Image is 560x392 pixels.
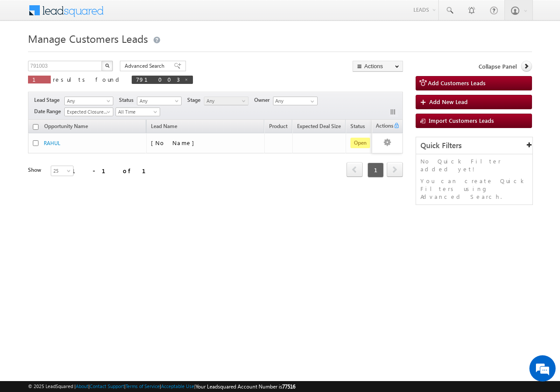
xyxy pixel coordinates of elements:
[126,383,160,389] a: Terms of Service
[28,382,295,391] span: © 2025 LeadSquared | | | | |
[420,177,528,201] p: You can create Quick Filters using Advanced Search.
[115,108,160,116] a: All Time
[204,97,248,105] a: Any
[350,138,370,148] span: Open
[372,121,393,132] span: Actions
[254,96,273,104] span: Owner
[293,121,345,133] a: Expected Deal Size
[204,97,246,105] span: Any
[51,167,74,175] span: 25
[387,162,403,177] span: next
[147,121,182,133] span: Lead Name
[53,76,122,83] span: results found
[387,163,403,177] a: next
[187,96,204,104] span: Stage
[429,117,494,124] span: Import Customers Leads
[306,97,317,106] a: Show All Items
[116,108,157,116] span: All Time
[40,121,92,133] a: Opportunity Name
[282,383,295,390] span: 77516
[346,121,369,133] a: Status
[76,383,88,389] a: About
[429,98,468,105] span: Add New Lead
[151,139,199,146] span: [No Name]
[196,383,295,390] span: Your Leadsquared Account Number is
[137,97,182,105] a: Any
[33,124,38,130] input: Check all records
[353,61,403,72] button: Actions
[125,62,167,70] span: Advanced Search
[273,97,318,105] input: Type to Search
[136,76,180,83] span: 791003
[105,63,109,68] img: Search
[64,108,113,116] a: Expected Closure Date
[44,140,60,146] a: RAHUL
[346,163,363,177] a: prev
[34,96,63,104] span: Lead Stage
[479,62,517,70] span: Collapse Panel
[428,79,486,87] span: Add Customers Leads
[269,123,287,129] span: Product
[90,383,124,389] a: Contact Support
[64,97,113,105] a: Any
[137,97,179,105] span: Any
[44,123,88,129] span: Opportunity Name
[65,108,110,116] span: Expected Closure Date
[28,166,44,174] div: Show
[51,166,73,176] a: 25
[119,96,137,104] span: Status
[420,157,528,173] p: No Quick Filter added yet!
[32,76,46,83] span: 1
[297,123,341,129] span: Expected Deal Size
[72,166,156,176] div: 1 - 1 of 1
[367,163,384,177] span: 1
[34,108,64,115] span: Date Range
[416,137,532,154] div: Quick Filters
[346,162,363,177] span: prev
[161,383,194,389] a: Acceptable Use
[65,97,110,105] span: Any
[28,31,148,45] span: Manage Customers Leads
